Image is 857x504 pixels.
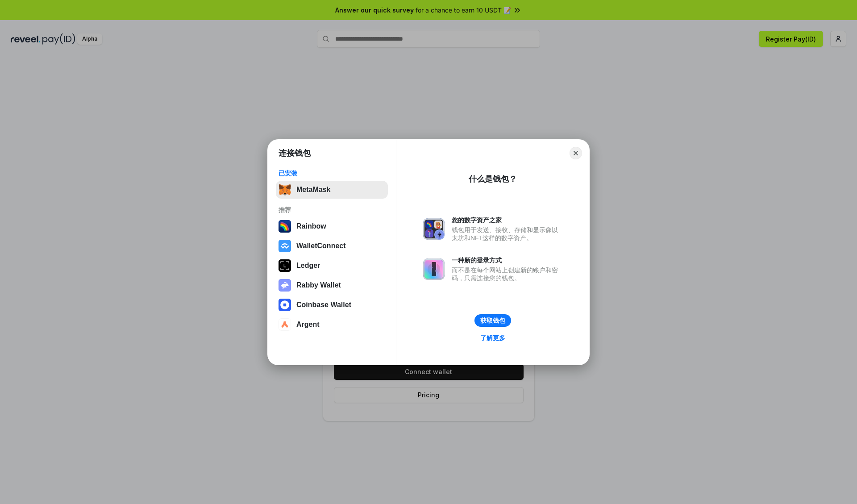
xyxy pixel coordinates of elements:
[469,174,517,184] div: 什么是钱包？
[279,299,291,311] img: svg+xml,%3Csvg%20width%3D%2228%22%20height%3D%2228%22%20viewBox%3D%220%200%2028%2028%22%20fill%3D...
[296,186,330,194] div: MetaMask
[474,314,511,327] button: 获取钱包
[279,240,291,252] img: svg+xml,%3Csvg%20width%3D%2228%22%20height%3D%2228%22%20viewBox%3D%220%200%2028%2028%22%20fill%3D...
[276,316,388,333] button: Argent
[452,226,562,242] div: 钱包用于发送、接收、存储和显示像以太坊和NFT这样的数字资产。
[480,334,505,342] div: 了解更多
[276,181,388,199] button: MetaMask
[452,266,562,282] div: 而不是在每个网站上创建新的账户和密码，只需连接您的钱包。
[296,242,346,250] div: WalletConnect
[279,183,291,196] img: svg+xml,%3Csvg%20fill%3D%22none%22%20height%3D%2233%22%20viewBox%3D%220%200%2035%2033%22%20width%...
[279,148,311,158] h1: 连接钱包
[279,206,385,214] div: 推荐
[423,258,445,280] img: svg+xml,%3Csvg%20xmlns%3D%22http%3A%2F%2Fwww.w3.org%2F2000%2Fsvg%22%20fill%3D%22none%22%20viewBox...
[452,216,562,224] div: 您的数字资产之家
[279,220,291,233] img: svg+xml,%3Csvg%20width%3D%22120%22%20height%3D%22120%22%20viewBox%3D%220%200%20120%20120%22%20fil...
[276,237,388,255] button: WalletConnect
[276,257,388,275] button: Ledger
[276,296,388,314] button: Coinbase Wallet
[296,321,320,329] div: Argent
[296,281,341,289] div: Rabby Wallet
[296,222,326,230] div: Rainbow
[276,276,388,294] button: Rabby Wallet
[570,147,582,159] button: Close
[279,318,291,331] img: svg+xml,%3Csvg%20width%3D%2228%22%20height%3D%2228%22%20viewBox%3D%220%200%2028%2028%22%20fill%3D...
[452,256,562,264] div: 一种新的登录方式
[279,259,291,272] img: svg+xml,%3Csvg%20xmlns%3D%22http%3A%2F%2Fwww.w3.org%2F2000%2Fsvg%22%20width%3D%2228%22%20height%3...
[296,262,320,270] div: Ledger
[279,279,291,292] img: svg+xml,%3Csvg%20xmlns%3D%22http%3A%2F%2Fwww.w3.org%2F2000%2Fsvg%22%20fill%3D%22none%22%20viewBox...
[475,332,511,344] a: 了解更多
[296,301,351,309] div: Coinbase Wallet
[279,169,385,177] div: 已安装
[480,317,505,325] div: 获取钱包
[423,218,445,240] img: svg+xml,%3Csvg%20xmlns%3D%22http%3A%2F%2Fwww.w3.org%2F2000%2Fsvg%22%20fill%3D%22none%22%20viewBox...
[276,217,388,235] button: Rainbow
